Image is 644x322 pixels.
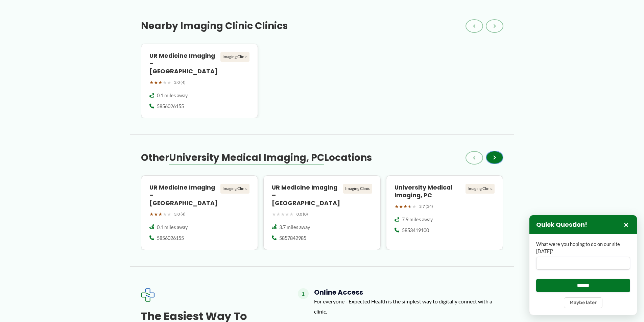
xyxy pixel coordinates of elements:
span: 5853419100 [402,227,429,234]
div: Imaging Clinic [220,52,249,61]
span: 3.7 miles away [279,224,310,231]
span: 5856026155 [157,103,184,110]
h4: Online Access [314,288,503,296]
span: 3.7 (34) [419,203,433,210]
h4: UR Medicine Imaging – [GEOGRAPHIC_DATA] [272,184,340,207]
span: ★ [408,202,412,211]
span: 0.1 miles away [157,92,188,99]
img: Expected Healthcare Logo [141,288,154,302]
span: ‹ [473,154,476,162]
span: ★ [158,210,163,219]
span: ★ [289,210,294,219]
span: University Medical Imaging, PC [169,151,324,164]
div: Imaging Clinic [220,184,249,193]
h3: Nearby Imaging Clinic Clinics [141,20,288,32]
span: › [493,153,496,162]
span: 3.0 (4) [174,79,186,86]
span: 5856026155 [157,235,184,242]
h4: UR Medicine Imaging – [GEOGRAPHIC_DATA] [149,52,218,75]
span: 3.0 (4) [174,210,186,218]
span: 0.1 miles away [157,224,188,231]
span: ★ [149,78,154,87]
span: ‹ [473,22,476,30]
span: ★ [276,210,281,219]
h4: University Medical Imaging, PC [395,184,463,199]
span: ★ [403,202,408,211]
div: Imaging Clinic [343,184,372,193]
button: › [486,151,503,164]
span: ★ [272,210,276,219]
a: University Medical Imaging, PC Imaging Clinic ★★★★★ 3.7 (34) 7.9 miles away 5853419100 [386,175,503,250]
button: ‹ [466,19,483,33]
label: What were you hoping to do on our site [DATE]? [536,241,630,255]
span: › [493,22,496,30]
span: ★ [167,78,171,87]
span: 0.0 (0) [296,210,308,218]
span: ★ [149,210,154,219]
span: ★ [154,78,158,87]
span: ★ [285,210,289,219]
a: UR Medicine Imaging – [GEOGRAPHIC_DATA] Imaging Clinic ★★★★★ 3.0 (4) 0.1 miles away 5856026155 [141,175,258,250]
span: ★ [395,202,399,211]
a: UR Medicine Imaging – [GEOGRAPHIC_DATA] Imaging Clinic ★★★★★ 0.0 (0) 3.7 miles away 5857842985 [263,175,381,250]
h3: Other Locations [141,152,372,164]
span: ★ [399,202,403,211]
h4: UR Medicine Imaging – [GEOGRAPHIC_DATA] [149,184,218,207]
span: ★ [281,210,285,219]
span: 7.9 miles away [402,216,433,223]
p: For everyone - Expected Health is the simplest way to digitally connect with a clinic. [314,296,503,316]
span: ★ [412,202,416,211]
span: 5857842985 [279,235,306,242]
a: UR Medicine Imaging – [GEOGRAPHIC_DATA] Imaging Clinic ★★★★★ 3.0 (4) 0.1 miles away 5856026155 [141,44,258,118]
button: Maybe later [564,297,602,308]
span: ★ [163,210,167,219]
span: ★ [163,78,167,87]
button: ‹ [466,151,483,165]
span: ★ [167,210,171,219]
button: › [486,19,503,33]
span: ★ [154,210,158,219]
div: Imaging Clinic [466,184,495,193]
h3: Quick Question! [536,221,587,229]
button: Close [622,221,630,229]
span: ★ [158,78,163,87]
span: 1 [298,288,309,299]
